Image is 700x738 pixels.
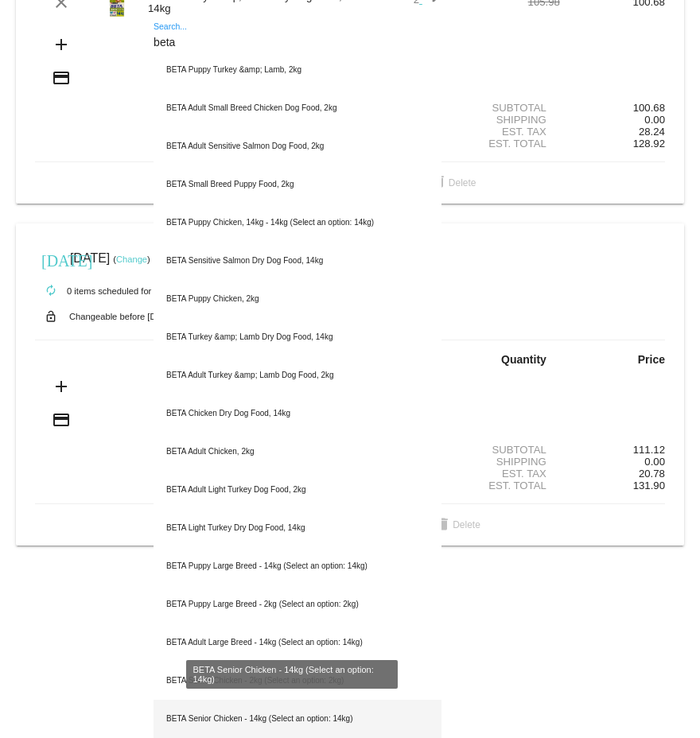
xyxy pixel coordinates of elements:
[434,519,480,530] span: Delete
[154,585,441,623] div: BETA Puppy Large Breed - 2kg (Select an option: 2kg)
[35,286,212,296] small: 0 items scheduled for Every 4 weeks
[421,511,493,539] button: Delete
[154,51,441,89] div: BETA Puppy Turkey &amp; Lamb, 2kg
[154,89,441,127] div: BETA Adult Small Breed Chicken Dog Food, 2kg
[154,127,441,165] div: BETA Adult Sensitive Salmon Dog Food, 2kg
[52,35,71,54] mat-icon: add
[41,282,60,301] mat-icon: autorenew
[154,204,441,242] div: BETA Puppy Chicken, 14kg - 14kg (Select an option: 14kg)
[644,114,665,126] span: 0.00
[154,165,441,204] div: BETA Small Breed Puppy Food, 2kg
[638,353,665,366] strong: Price
[116,254,147,264] a: Change
[455,480,560,491] div: Est. Total
[69,312,176,321] small: Changeable before [DATE]
[154,700,441,738] div: BETA Senior Chicken - 14kg (Select an option: 14kg)
[455,456,560,468] div: Shipping
[501,353,546,366] strong: Quantity
[455,114,560,126] div: Shipping
[154,471,441,509] div: BETA Adult Light Turkey Dog Food, 2kg
[41,306,60,327] mat-icon: lock_open
[113,254,150,264] small: ( )
[639,468,665,480] span: 20.78
[434,516,453,535] mat-icon: delete
[41,250,60,269] mat-icon: [DATE]
[154,662,441,700] div: BETA Senior Chicken - 2kg (Select an option: 2kg)
[52,410,71,429] mat-icon: credit_card
[154,509,441,547] div: BETA Light Turkey Dry Dog Food, 14kg
[455,102,560,114] div: Subtotal
[455,468,560,480] div: Est. Tax
[154,394,441,433] div: BETA Chicken Dry Dog Food, 14kg
[417,169,489,197] button: Delete
[154,242,441,280] div: BETA Sensitive Salmon Dry Dog Food, 14kg
[455,138,560,150] div: Est. Total
[644,456,665,468] span: 0.00
[154,280,441,318] div: BETA Puppy Chicken, 2kg
[560,444,665,456] div: 111.12
[154,318,441,356] div: BETA Turkey &amp; Lamb Dry Dog Food, 14kg
[52,377,71,396] mat-icon: add
[154,356,441,394] div: BETA Adult Turkey &amp; Lamb Dog Food, 2kg
[639,126,665,138] span: 28.24
[633,480,665,491] span: 131.90
[560,102,665,114] div: 100.68
[633,138,665,150] span: 128.92
[154,37,441,49] input: Search...
[455,126,560,138] div: Est. Tax
[52,68,71,87] mat-icon: credit_card
[430,177,476,188] span: Delete
[154,433,441,471] div: BETA Adult Chicken, 2kg
[154,547,441,585] div: BETA Puppy Large Breed - 14kg (Select an option: 14kg)
[154,623,441,662] div: BETA Adult Large Breed - 14kg (Select an option: 14kg)
[455,444,560,456] div: Subtotal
